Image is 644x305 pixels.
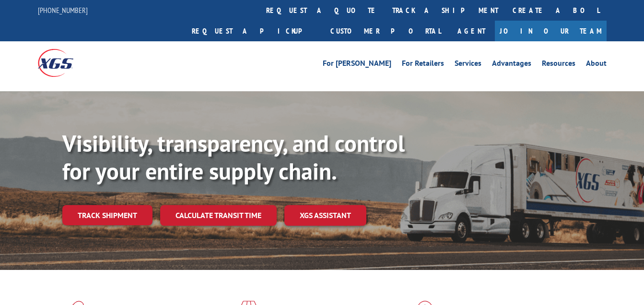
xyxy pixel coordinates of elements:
b: Visibility, transparency, and control for your entire supply chain. [62,128,405,186]
a: Customer Portal [323,21,448,41]
a: About [586,60,607,70]
a: [PHONE_NUMBER] [38,5,88,15]
a: Services [455,60,481,70]
a: Resources [542,60,575,70]
a: Advantages [492,60,531,70]
a: Request a pickup [185,21,323,41]
a: Agent [448,21,495,41]
a: Track shipment [62,205,152,225]
a: For [PERSON_NAME] [323,60,391,70]
a: Calculate transit time [160,205,277,226]
a: XGS ASSISTANT [284,205,366,226]
a: For Retailers [402,60,444,70]
a: Join Our Team [495,21,607,41]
